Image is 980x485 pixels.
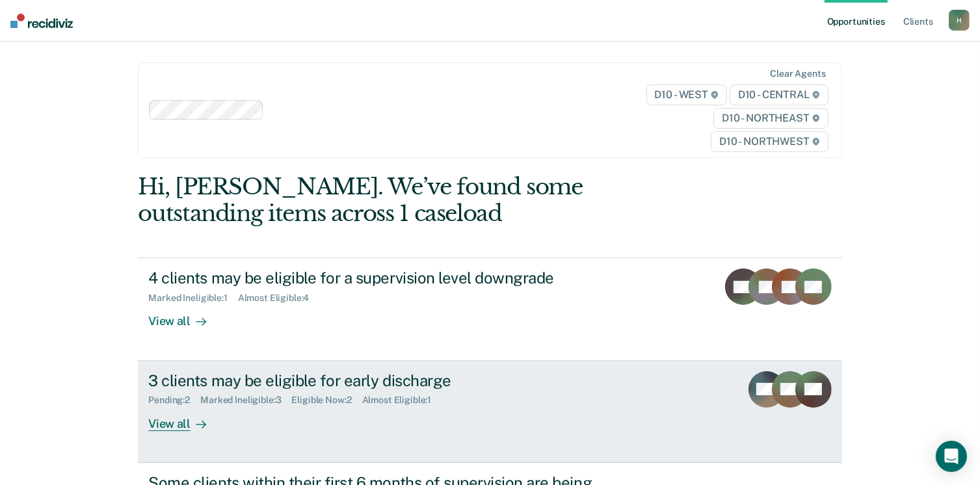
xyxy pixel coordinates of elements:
div: Marked Ineligible : 3 [200,395,291,406]
div: View all [148,406,221,431]
div: Almost Eligible : 1 [362,395,442,406]
a: 4 clients may be eligible for a supervision level downgradeMarked Ineligible:1Almost Eligible:4Vi... [138,257,841,360]
div: Clear agents [770,68,825,79]
div: Hi, [PERSON_NAME]. We’ve found some outstanding items across 1 caseload [138,174,701,227]
div: Open Intercom Messenger [936,441,967,472]
span: D10 - CENTRAL [730,85,828,105]
button: H [949,10,970,31]
span: D10 - NORTHEAST [713,108,828,129]
div: Almost Eligible : 4 [238,293,320,304]
span: D10 - NORTHWEST [711,131,828,152]
div: View all [148,304,221,329]
img: Recidiviz [10,14,73,28]
div: Eligible Now : 2 [292,395,362,406]
div: 4 clients may be eligible for a supervision level downgrade [148,269,605,287]
div: 3 clients may be eligible for early discharge [148,371,605,390]
span: D10 - WEST [646,85,727,105]
div: Pending : 2 [148,395,200,406]
div: Marked Ineligible : 1 [148,293,237,304]
a: 3 clients may be eligible for early dischargePending:2Marked Ineligible:3Eligible Now:2Almost Eli... [138,361,841,463]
